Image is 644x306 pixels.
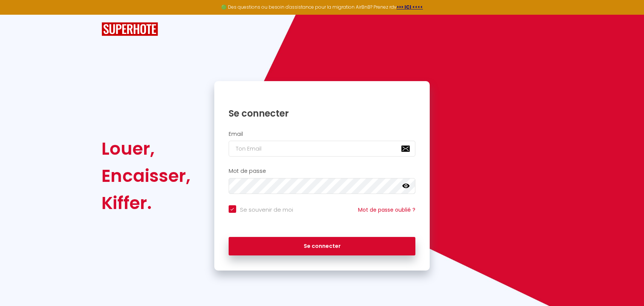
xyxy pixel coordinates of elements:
a: >>> ICI <<<< [397,4,423,10]
a: Mot de passe oublié ? [358,206,415,214]
h1: Se connecter [229,108,416,119]
div: Louer, [101,135,191,162]
div: Kiffer. [101,189,191,217]
div: Encaisser, [101,162,191,189]
img: SuperHote logo [101,22,158,36]
h2: Email [229,131,416,137]
button: Se connecter [229,237,416,256]
h2: Mot de passe [229,168,416,174]
input: Ton Email [229,141,416,157]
